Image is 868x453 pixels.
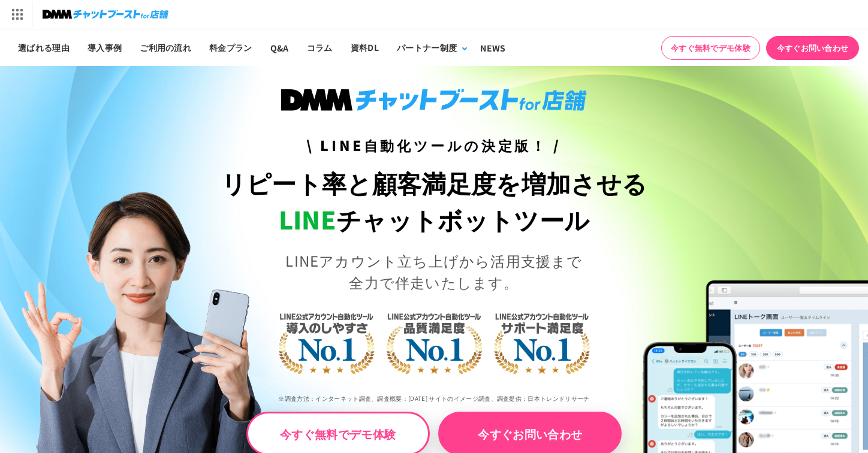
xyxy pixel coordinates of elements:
[397,41,457,54] div: パートナー制度
[279,201,336,237] span: LINE
[766,36,859,60] a: 今すぐお問い合わせ
[200,29,261,66] a: 料金プラン
[261,29,298,66] a: Q&A
[9,29,79,66] a: 選ばれる理由
[217,135,651,156] h3: \ LINE自動化ツールの決定版！ /
[239,266,629,416] img: LINE公式アカウント自動化ツール導入のしやすさNo.1｜LINE公式アカウント自動化ツール品質満足度No.1｜LINE公式アカウント自動化ツールサポート満足度No.1
[342,29,388,66] a: 資料DL
[79,29,131,66] a: 導入事例
[2,2,32,27] img: サービス
[661,36,760,60] a: 今すぐ無料でデモ体験
[217,385,651,412] p: ※調査方法：インターネット調査、調査概要：[DATE] サイトのイメージ調査、調査提供：日本トレンドリサーチ
[131,29,200,66] a: ご利用の流れ
[471,29,514,66] a: NEWS
[217,165,651,238] h1: リピート率と顧客満足度を増加させる チャットボットツール
[217,250,651,293] p: LINEアカウント立ち上げから活用支援まで 全力で伴走いたします。
[298,29,342,66] a: コラム
[43,6,168,23] img: チャットブーストfor店舗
